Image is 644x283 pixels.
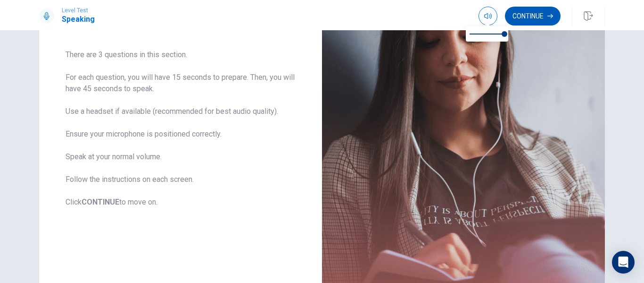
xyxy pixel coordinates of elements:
div: Open Intercom Messenger [612,251,635,274]
span: Level Test [62,7,95,14]
button: Continue [505,7,561,26]
h1: Speaking [62,14,95,25]
span: There are 3 questions in this section. For each question, you will have 15 seconds to prepare. Th... [66,49,296,208]
b: CONTINUE [82,197,119,206]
